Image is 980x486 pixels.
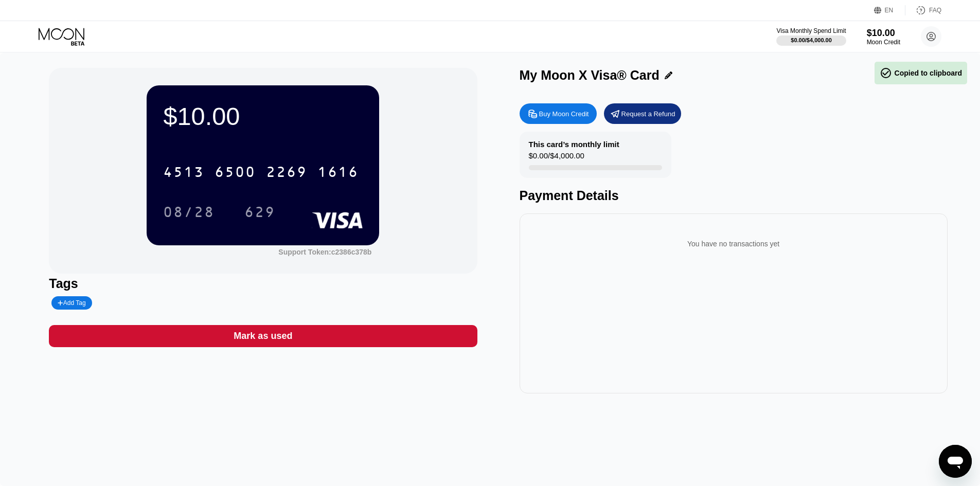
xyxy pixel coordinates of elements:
[49,325,477,347] div: Mark as used
[905,5,941,15] div: FAQ
[163,205,215,222] div: 08/28
[528,229,939,258] div: You have no transactions yet
[520,68,660,83] div: My Moon X Visa® Card
[58,299,85,307] div: Add Tag
[874,5,905,15] div: EN
[776,27,846,34] div: Visa Monthly Spend Limit
[621,110,675,118] div: Request a Refund
[867,28,900,46] div: $10.00Moon Credit
[163,102,363,131] div: $10.00
[939,445,972,478] iframe: Nút để khởi chạy cửa sổ nhắn tin
[234,330,292,342] div: Mark as used
[885,7,894,14] div: EN
[520,188,948,203] div: Payment Details
[155,199,222,225] div: 08/28
[237,199,283,225] div: 629
[278,248,371,256] div: Support Token:c2386c378b
[880,67,892,79] span: 
[49,276,477,291] div: Tags
[867,28,900,39] div: $10.00
[529,140,619,149] div: This card’s monthly limit
[215,165,256,182] div: 6500
[539,110,589,118] div: Buy Moon Credit
[51,296,92,310] div: Add Tag
[776,27,846,46] div: Visa Monthly Spend Limit$0.00/$4,000.00
[529,151,584,165] div: $0.00 / $4,000.00
[244,205,275,222] div: 629
[317,165,359,182] div: 1616
[520,103,597,124] div: Buy Moon Credit
[163,165,204,182] div: 4513
[867,39,900,46] div: Moon Credit
[278,248,371,256] div: Support Token: c2386c378b
[880,67,962,79] div: Copied to clipboard
[266,165,307,182] div: 2269
[929,7,941,14] div: FAQ
[157,159,365,185] div: 4513650022691616
[791,37,832,43] div: $0.00 / $4,000.00
[604,103,681,124] div: Request a Refund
